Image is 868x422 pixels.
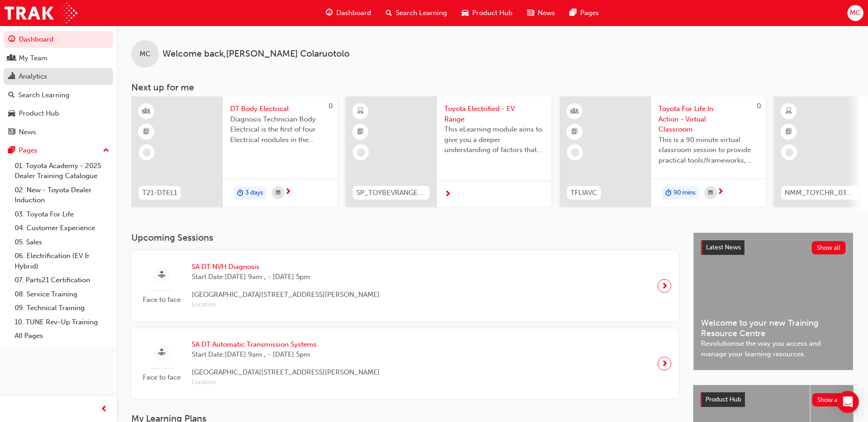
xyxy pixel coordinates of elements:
a: 04. Customer Experience [11,221,113,235]
a: guage-iconDashboard [318,4,378,22]
span: SA DT Automatic Transmission Systems [192,339,380,350]
span: pages-icon [570,7,577,19]
a: 08. Service Training [11,287,113,301]
span: NMM_TOYCHR_032024_MODULE_1 [785,188,854,198]
span: booktick-icon [143,126,150,138]
a: Analytics [4,68,113,85]
span: learningResourceType_INSTRUCTOR_LED-icon [571,105,578,117]
a: 02. New - Toyota Dealer Induction [11,183,113,207]
a: Search Learning [4,87,113,104]
span: learningRecordVerb_NONE-icon [785,148,793,157]
span: News [538,8,555,18]
span: 0 [329,102,333,110]
span: guage-icon [326,7,333,19]
div: Pages [19,145,38,156]
span: search-icon [8,91,15,100]
span: news-icon [527,7,534,19]
span: learningResourceType_ELEARNING-icon [357,105,364,117]
a: All Pages [11,329,113,343]
span: search-icon [386,7,392,19]
span: booktick-icon [357,126,364,138]
a: Product Hub [4,105,113,122]
div: News [19,127,36,137]
span: MC [140,49,151,59]
button: MC [847,5,863,21]
span: people-icon [8,54,15,63]
span: 0 [757,102,761,110]
span: news-icon [8,128,15,137]
a: My Team [4,50,113,67]
span: [GEOGRAPHIC_DATA][STREET_ADDRESS][PERSON_NAME] [192,290,380,300]
span: Welcome to your new Training Resource Centre [701,318,846,338]
span: Pages [580,8,599,18]
div: Analytics [19,71,47,82]
button: Pages [4,142,113,159]
a: 01. Toyota Academy - 2025 Dealer Training Catalogue [11,159,113,183]
span: T21-DTEL1 [142,188,177,198]
span: MC [850,8,861,18]
button: Show all [812,241,846,254]
span: Face to face [139,372,184,383]
span: Toyota Electrified - EV Range [444,104,544,124]
span: SA DT NVH Diagnosis [192,262,380,272]
span: Search Learning [396,8,447,18]
span: learningResourceType_INSTRUCTOR_LED-icon [143,105,150,117]
span: Product Hub [706,396,741,403]
a: news-iconNews [520,4,562,22]
a: 09. Technical Training [11,301,113,315]
a: pages-iconPages [562,4,606,22]
button: Show all [812,393,846,406]
span: pages-icon [8,147,15,155]
a: News [4,124,113,141]
span: Revolutionise the way you access and manage your learning resources. [701,338,846,359]
span: next-icon [285,188,291,196]
a: Face to faceSA DT Automatic Transmission SystemsStart Date:[DATE] 9am , - [DATE] 5pm[GEOGRAPHIC_D... [139,336,671,391]
a: 10. TUNE Rev-Up Training [11,315,113,329]
a: Latest NewsShow all [701,240,846,255]
div: Product Hub [19,108,59,119]
a: 05. Sales [11,235,113,249]
a: 0TFLIAVCToyota For Life In Action - Virtual ClassroomThis is a 90 minute virtual classroom sessio... [560,96,766,207]
span: learningRecordVerb_NONE-icon [571,148,579,157]
span: Start Date: [DATE] 9am , - [DATE] 5pm [192,349,380,360]
span: Face to face [139,295,184,305]
span: next-icon [717,188,724,196]
span: duration-icon [665,187,672,199]
a: 07. Parts21 Certification [11,273,113,287]
a: Latest NewsShow allWelcome to your new Training Resource CentreRevolutionise the way you access a... [693,232,853,370]
span: calendar-icon [708,187,713,199]
span: Location [192,377,380,388]
div: My Team [19,53,48,63]
a: 06. Electrification (EV & Hybrid) [11,249,113,273]
span: Start Date: [DATE] 9am , - [DATE] 5pm [192,272,380,282]
h3: Next up for me [117,82,868,93]
span: Diagnosis Technician Body Electrical is the first of four Electrical modules in the Diagnosis Tec... [230,114,330,145]
span: calendar-icon [276,187,280,199]
span: sessionType_FACE_TO_FACE-icon [158,347,165,359]
button: DashboardMy TeamAnalyticsSearch LearningProduct HubNews [4,29,113,142]
span: next-icon [444,190,451,199]
a: SP_TOYBEVRANGE_ELToyota Electrified - EV RangeThis eLearning module aims to give you a deeper und... [345,96,551,207]
span: sessionType_FACE_TO_FACE-icon [158,269,165,281]
a: car-iconProduct Hub [454,4,520,22]
span: TFLIAVC [571,188,597,198]
span: chart-icon [8,73,15,81]
span: Location [192,300,380,310]
a: search-iconSearch Learning [378,4,454,22]
span: learningRecordVerb_NONE-icon [357,148,365,157]
span: Latest News [706,243,741,251]
a: Trak [5,3,77,23]
a: 03. Toyota For Life [11,207,113,222]
span: Dashboard [336,8,371,18]
span: prev-icon [101,404,108,415]
span: next-icon [661,280,668,292]
span: Product Hub [472,8,512,18]
span: DT Body Electrical [230,104,330,114]
span: [GEOGRAPHIC_DATA][STREET_ADDRESS][PERSON_NAME] [192,367,380,378]
span: This is a 90 minute virtual classroom session to provide practical tools/frameworks, behaviours a... [658,135,758,166]
span: duration-icon [237,187,243,199]
span: up-icon [103,145,109,157]
a: Product HubShow all [701,392,846,407]
span: car-icon [8,110,15,118]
